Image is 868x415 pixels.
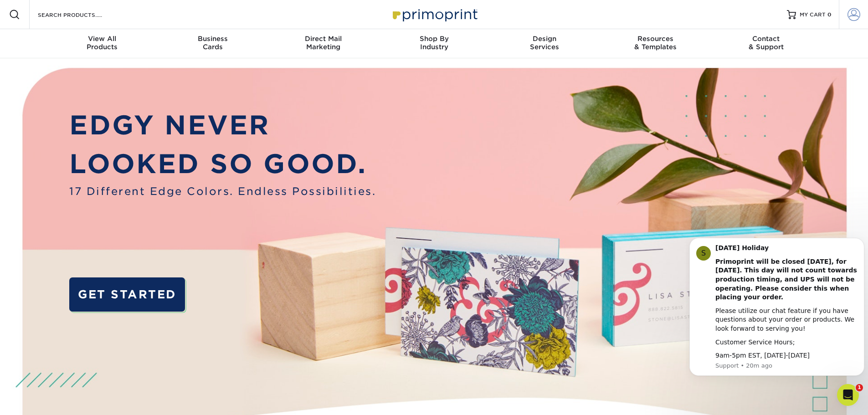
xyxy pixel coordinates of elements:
[600,35,711,51] div: & Templates
[47,29,158,58] a: View AllProducts
[837,384,859,406] iframe: Intercom live chat
[157,29,268,58] a: BusinessCards
[711,35,822,43] span: Contact
[268,35,379,43] span: Direct Mail
[379,35,489,51] div: Industry
[69,277,185,312] a: GET STARTED
[379,29,489,58] a: Shop ByIndustry
[47,35,158,51] div: Products
[268,29,379,58] a: Direct MailMarketing
[800,11,826,19] span: MY CART
[711,35,822,51] div: & Support
[686,224,868,390] iframe: Intercom notifications message
[157,35,268,43] span: Business
[268,35,379,51] div: Marketing
[157,35,268,51] div: Cards
[856,384,863,391] span: 1
[827,11,832,18] span: 0
[69,184,376,199] span: 17 Different Edge Colors. Endless Possibilities.
[600,29,711,58] a: Resources& Templates
[69,106,376,145] p: EDGY NEVER
[47,35,158,43] span: View All
[69,144,376,184] p: LOOKED SO GOOD.
[489,35,600,51] div: Services
[600,35,711,43] span: Resources
[37,9,126,20] input: SEARCH PRODUCTS.....
[489,35,600,43] span: Design
[489,29,600,58] a: DesignServices
[389,5,480,24] img: Primoprint
[379,35,489,43] span: Shop By
[711,29,822,58] a: Contact& Support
